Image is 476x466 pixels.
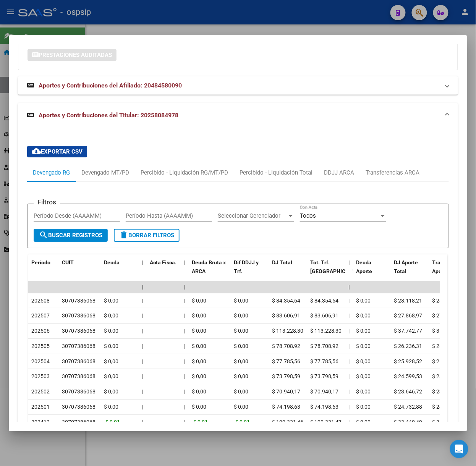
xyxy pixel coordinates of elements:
datatable-header-cell: CUIT [59,254,101,288]
span: $ 0,00 [356,358,371,364]
span: $ 37.742,77 [394,328,423,334]
span: | [184,358,185,364]
span: | [142,343,143,349]
button: Prestaciones Auditadas [28,49,117,61]
span: | [142,259,144,265]
span: $ 0,00 [356,388,371,395]
span: $ 0,00 [234,404,248,410]
span: $ 0,00 [104,328,118,334]
span: $ 0,00 [192,358,206,364]
span: $ 84.354,64 [272,298,300,304]
span: | [142,404,143,410]
span: $ 0,00 [192,373,206,379]
span: $ 25.928,52 [432,358,461,364]
div: 30707386068 [62,296,96,305]
span: $ 78.708,92 [272,343,300,349]
span: | [348,259,350,265]
span: Dif DDJJ y Trf. [234,259,259,274]
span: $ 33.440,49 [432,419,461,425]
span: Aportes y Contribuciones del Titular: 20258084978 [39,112,178,119]
span: Deuda [104,259,120,265]
span: $ 0,00 [356,312,371,319]
span: | [348,343,350,349]
span: $ 74.198,63 [272,404,300,410]
span: $ 0,00 [192,298,206,304]
span: $ 0,00 [356,298,371,304]
span: $ 24.599,53 [432,373,461,379]
span: Prestaciones Auditadas [39,52,112,58]
span: 202508 [31,298,50,304]
button: Exportar CSV [27,146,87,157]
div: 30707386068 [62,387,96,396]
span: | [348,404,350,410]
span: | [142,358,143,364]
span: | [142,388,143,395]
span: | [348,419,350,425]
span: $ 26.236,31 [432,343,461,349]
span: $ 33.440,49 [394,419,423,425]
span: | [348,284,350,290]
span: $ 0,00 [234,343,248,349]
span: | [184,328,185,334]
span: $ 0,00 [234,298,248,304]
span: Acta Fisca. [150,259,176,265]
span: 202502 [31,388,50,395]
span: 202503 [31,373,50,379]
span: -$ 0,01 [192,419,208,425]
span: $ 73.798,59 [272,373,300,379]
span: Transferido Aporte [432,259,461,274]
span: $ 70.940,17 [310,388,338,395]
span: $ 83.606,91 [272,312,300,319]
span: | [142,328,143,334]
span: $ 23.646,72 [394,388,423,395]
span: $ 83.606,91 [310,312,338,319]
datatable-header-cell: | [139,254,147,288]
div: Percibido - Liquidación RG/MT/PD [141,168,228,177]
span: $ 0,00 [234,358,248,364]
span: Exportar CSV [32,148,83,155]
mat-expansion-panel-header: Aportes y Contribuciones del Afiliado: 20484580090 [18,76,458,95]
span: 202412 [31,419,50,425]
h3: Filtros [34,198,60,206]
span: Aportes y Contribuciones del Afiliado: 20484580090 [39,82,182,89]
div: 30707386068 [62,403,96,411]
span: $ 0,00 [104,312,118,319]
span: -$ 0,01 [234,419,250,425]
div: 30707386068 [62,357,96,366]
span: $ 0,00 [234,328,248,334]
span: $ 0,00 [356,404,371,410]
div: 30707386068 [62,311,96,320]
datatable-header-cell: Deuda Aporte [353,254,391,288]
span: $ 37.742,77 [432,328,461,334]
span: | [142,284,144,290]
span: Tot. Trf. [GEOGRAPHIC_DATA] [310,259,362,274]
span: $ 0,00 [356,419,371,425]
button: Borrar Filtros [114,229,180,242]
span: $ 113.228,30 [310,328,342,334]
div: Transferencias ARCA [366,168,420,177]
span: | [142,312,143,319]
datatable-header-cell: | [181,254,189,288]
span: $ 24.732,88 [394,404,423,410]
span: $ 100.321,46 [272,419,303,425]
span: Período [31,259,50,265]
span: $ 24.732,88 [432,404,461,410]
span: $ 100.321,47 [310,419,342,425]
span: $ 70.940,17 [272,388,300,395]
span: $ 0,00 [234,312,248,319]
span: $ 28.118,21 [432,298,461,304]
span: $ 113.228,30 [272,328,303,334]
span: | [142,298,143,304]
span: DJ Total [272,259,292,265]
div: 30707386068 [62,327,96,335]
span: $ 0,00 [192,312,206,319]
datatable-header-cell: DJ Total [269,254,307,288]
span: 202507 [31,312,50,319]
span: -$ 0,01 [104,419,120,425]
datatable-header-cell: DJ Aporte Total [391,254,429,288]
span: $ 77.785,56 [310,358,338,364]
span: $ 0,00 [104,358,118,364]
mat-icon: search [39,230,48,239]
div: 30707386068 [62,372,96,381]
span: | [348,373,350,379]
